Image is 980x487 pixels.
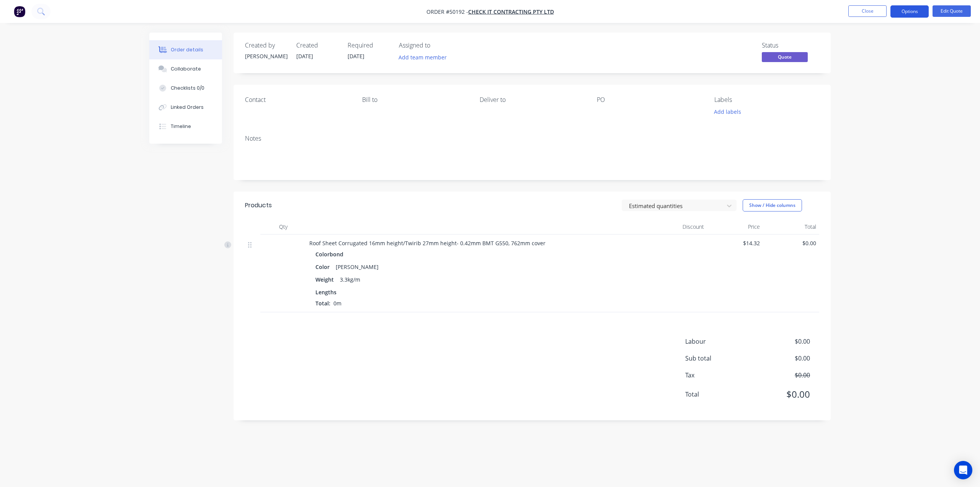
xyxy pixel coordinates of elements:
span: Order #50192 - [426,8,468,15]
div: Price [707,219,763,234]
div: Discount [651,219,707,234]
div: Order details [171,46,203,53]
div: [PERSON_NAME] [245,52,287,60]
span: Sub total [685,354,753,363]
span: Total: [315,300,330,307]
a: Check It Contracting Pty Ltd [468,8,554,15]
span: $0.00 [766,239,816,247]
div: Linked Orders [171,104,204,111]
button: Edit Quote [933,5,971,17]
div: Assigned to [399,42,475,49]
span: Total [685,390,753,399]
button: Show / Hide columns [743,199,802,212]
span: Quote [762,52,808,62]
span: [DATE] [296,52,313,60]
div: Products [245,201,272,210]
button: Checklists 0/0 [149,79,222,98]
span: Roof Sheet Corrugated 16mm height/Twirib 27mm height- 0.42mm BMT G550, 762mm cover [309,239,546,247]
span: $0.00 [753,354,810,363]
div: Collaborate [171,66,201,72]
span: 0m [330,300,345,307]
span: $0.00 [753,337,810,346]
span: Tax [685,371,753,380]
span: $14.32 [710,239,760,247]
img: Factory [14,6,25,17]
div: Deliver to [480,96,585,103]
div: Color [315,261,333,272]
div: Weight [315,274,337,285]
span: [DATE] [348,52,364,60]
div: Created by [245,42,287,49]
button: Close [848,5,887,17]
button: Collaborate [149,59,222,79]
button: Linked Orders [149,98,222,117]
button: Add team member [399,52,451,62]
div: Notes [245,135,819,142]
span: $0.00 [753,387,810,401]
button: Options [890,5,929,18]
div: Qty [260,219,306,234]
div: Status [762,42,819,49]
button: Add team member [395,52,451,62]
div: Total [763,219,819,234]
div: Bill to [362,96,467,103]
div: 3.3kg/m [337,274,363,285]
div: Created [296,42,338,49]
span: Lengths [315,288,336,296]
span: Labour [685,337,753,346]
button: Timeline [149,117,222,136]
div: [PERSON_NAME] [333,261,382,272]
div: PO [597,96,702,103]
div: Labels [714,96,819,103]
div: Timeline [171,123,191,130]
div: Checklists 0/0 [171,85,204,92]
button: Order details [149,40,222,59]
div: Open Intercom Messenger [954,461,972,479]
span: $0.00 [753,371,810,380]
div: Contact [245,96,350,103]
div: Colorbond [315,249,346,260]
button: Add labels [710,107,745,117]
div: Required [348,42,390,49]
